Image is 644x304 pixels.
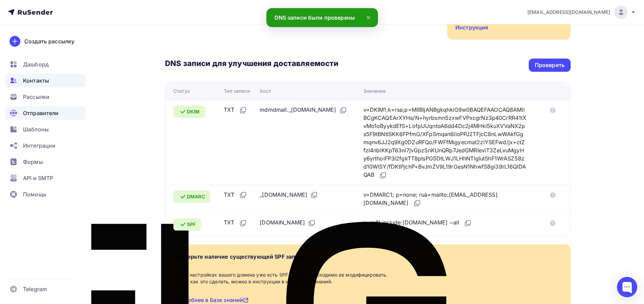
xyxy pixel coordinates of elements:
div: mdmdmail._[DOMAIN_NAME] [260,106,347,114]
a: Контакты [5,74,86,87]
div: Хост [260,88,271,94]
div: Тип записи [224,88,249,94]
span: Telegram [23,285,47,293]
a: Формы [5,155,86,169]
a: Отправители [5,106,86,120]
h3: DNS записи для улучшения доставляемости [165,59,338,69]
span: Шаблоны [23,125,49,133]
div: Проверить [535,61,565,69]
span: Дашборд [23,60,49,68]
a: Инструкция [455,24,488,31]
div: TXT [224,106,247,114]
span: Отправители [23,109,59,117]
span: API и SMTP [23,174,53,182]
a: [EMAIL_ADDRESS][DOMAIN_NAME] [527,5,636,19]
span: Рассылки [23,93,49,101]
span: SPF [187,221,196,228]
span: Формы [23,158,43,166]
div: Создать рассылку [24,37,74,45]
span: DMARC [187,193,205,200]
a: Дашборд [5,58,86,71]
span: Интеграции [23,142,55,150]
span: [EMAIL_ADDRESS][DOMAIN_NAME] [527,9,610,16]
div: Статус [173,88,190,94]
a: Шаблоны [5,123,86,136]
div: Значение [363,88,386,94]
span: Контакты [23,77,49,85]
a: Рассылки [5,90,86,104]
span: Помощь [23,190,46,198]
span: DKIM [187,108,200,115]
div: v=DKIM1;k=rsa;p=MIIBIjANBgkqhkiG9w0BAQEFAAOCAQ8AMIIBCgKCAQEArXYHs/N+hyrbsmn5zxwFVPxcgrNz3p40CrRR4... [363,106,527,179]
